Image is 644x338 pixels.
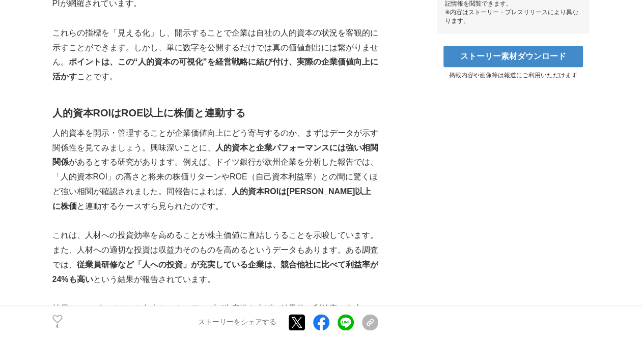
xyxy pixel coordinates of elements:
p: 掲載内容や画像等は報道にご利用いただけます [437,71,590,80]
p: これは、人材への投資効率を高めることが株主価値に直結しうることを示唆しています。 [52,228,378,243]
p: 4 [52,324,63,329]
a: ストーリー素材ダウンロード [443,46,583,67]
p: 人的資本を開示・管理することが企業価値向上にどう寄与するのか、まずはデータが示す関係性を見てみましょう。興味深いことに、 があるとする研究があります。例えば、ドイツ銀行が欧州企業を分析した報告で... [52,126,378,214]
strong: 人的資本ROIは[PERSON_NAME]以上に株価 [52,187,372,210]
strong: 人的資本ROIはROE以上に株価と連動する [52,107,245,118]
strong: 人的資本と企業パフォーマンスには強い相関関係 [52,143,378,167]
strong: ポイントは、この“人的資本の可視化”を経営戦略に結び付け、実際の企業価値向上に活かす [52,57,378,81]
strong: 従業員研修など「人への投資」が充実している企業は、競合他社に比べて利益率が24%も高い [52,260,378,284]
p: これらの指標を「見える化」し、開示することで企業は自社の人的資本の状況を客観的に示すことができます。しかし、単に数字を公開するだけでは真の価値創出には繋がりません。 ことです。 [52,26,378,84]
p: また、人材への適切な投資は収益力そのものを高めるというデータもあります。ある調査では、 という結果が報告されています​。 [52,243,378,287]
p: ストーリーをシェアする [198,318,276,327]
